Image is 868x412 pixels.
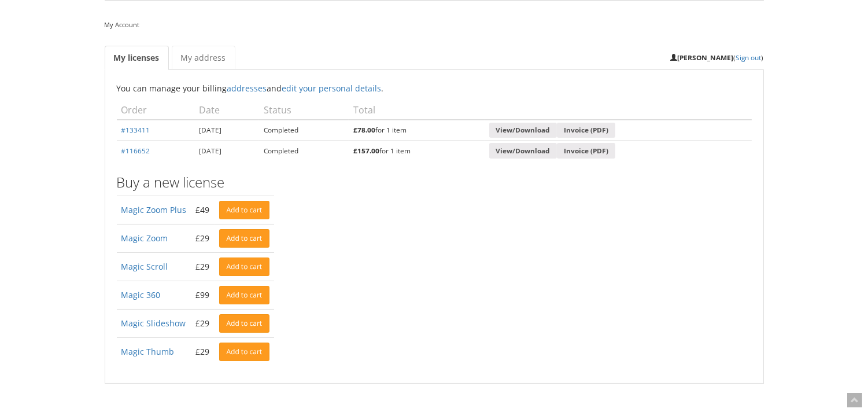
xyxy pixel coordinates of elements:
bdi: 78.00 [353,125,375,134]
time: [DATE] [199,146,221,155]
td: £29 [191,338,215,366]
a: My licenses [105,46,169,70]
a: View/Download [489,143,557,159]
a: Add to cart [219,201,270,219]
a: Add to cart [219,257,270,276]
a: Magic Zoom [121,233,168,244]
h3: Buy a new license [117,175,752,190]
a: addresses [227,83,267,94]
a: Invoice (PDF) [557,143,615,159]
time: [DATE] [199,125,221,134]
small: ( ) [671,53,764,62]
a: Magic 360 [121,289,161,300]
a: Invoice (PDF) [557,123,615,138]
span: £ [353,146,357,155]
span: Date [199,104,220,116]
span: Order [121,104,147,116]
td: for 1 item [349,140,484,161]
a: edit your personal details [282,83,382,94]
a: Add to cart [219,286,270,304]
a: Add to cart [219,343,270,361]
td: Completed [259,140,349,161]
td: £99 [191,281,215,310]
nav: My Account [105,18,764,31]
a: View/Download [489,123,557,138]
td: Completed [259,120,349,141]
a: Sign out [736,53,762,62]
td: £29 [191,225,215,253]
td: for 1 item [349,120,484,141]
span: Total [353,104,375,116]
a: Add to cart [219,229,270,248]
td: £29 [191,253,215,281]
span: £ [353,125,357,134]
p: You can manage your billing and . [117,82,752,95]
a: #116652 [121,146,150,155]
td: £29 [191,310,215,338]
td: £49 [191,196,215,225]
bdi: 157.00 [353,146,379,155]
a: Magic Zoom Plus [121,204,187,215]
a: #133411 [121,125,150,134]
strong: [PERSON_NAME] [671,53,734,62]
a: Magic Scroll [121,261,168,272]
a: Add to cart [219,314,270,333]
a: My address [172,46,235,70]
span: Status [264,104,291,116]
a: Magic Thumb [121,346,175,357]
a: Magic Slideshow [121,318,186,329]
